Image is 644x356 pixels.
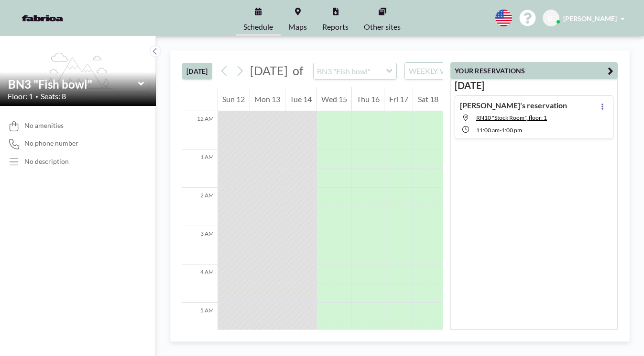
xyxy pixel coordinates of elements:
[250,63,288,78] span: [DATE]
[450,62,618,79] button: YOUR RESERVATIONS
[460,101,567,110] h4: [PERSON_NAME]'s reservation
[364,23,401,31] span: Other sites
[182,303,218,341] div: 5 AM
[218,87,250,111] div: Sun 12
[182,149,218,188] div: 1 AM
[413,87,443,111] div: Sat 18
[24,139,78,148] span: No phone number
[35,93,38,100] span: •
[293,63,303,78] span: of
[563,14,617,23] span: [PERSON_NAME]
[182,226,218,264] div: 3 AM
[476,126,500,134] span: 11:00 AM
[547,14,555,23] span: LC
[407,65,461,77] span: WEEKLY VIEW
[182,264,218,303] div: 4 AM
[285,87,317,111] div: Tue 14
[476,114,547,121] span: RN10 "Stock Room", floor: 1
[288,23,307,31] span: Maps
[41,92,66,101] span: Seats: 8
[8,77,138,91] input: BN3 "Fish bowl"
[182,111,218,149] div: 12 AM
[182,188,218,226] div: 2 AM
[243,23,273,31] span: Schedule
[352,87,384,111] div: Thu 16
[8,92,33,101] span: Floor: 1
[15,9,70,28] img: organization-logo
[24,157,69,166] div: No description
[455,80,613,92] h3: [DATE]
[314,63,387,79] input: BN3 "Fish bowl"
[24,121,64,130] span: No amenities
[405,63,488,79] div: Search for option
[384,87,413,111] div: Fri 17
[250,87,285,111] div: Mon 13
[322,23,349,31] span: Reports
[502,126,522,134] span: 1:00 PM
[500,126,502,134] span: -
[317,87,352,111] div: Wed 15
[182,63,212,80] button: [DATE]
